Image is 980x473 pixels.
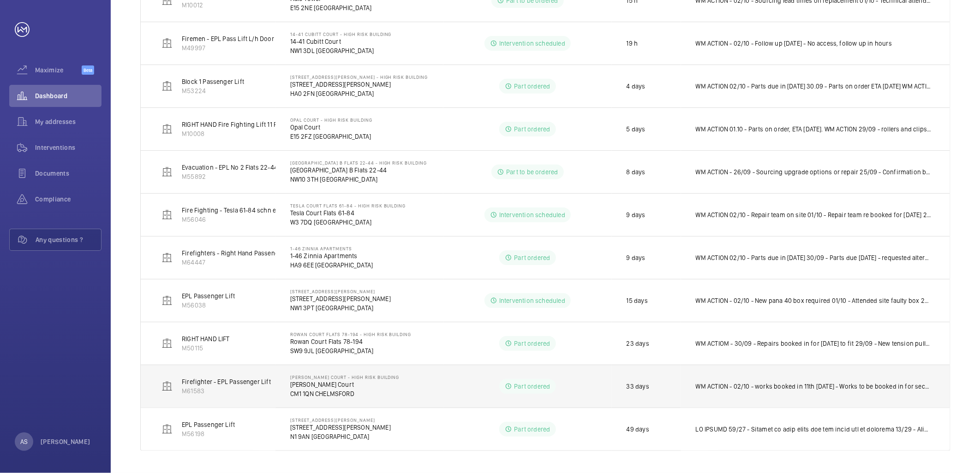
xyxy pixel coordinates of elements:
p: NW1 3PT [GEOGRAPHIC_DATA] [290,303,391,313]
p: [STREET_ADDRESS][PERSON_NAME] [290,80,428,89]
p: 4 days [627,82,645,91]
p: 14-41 Cubitt Court [290,37,392,46]
p: EPL Passenger Lift [182,420,235,429]
p: N1 9AN [GEOGRAPHIC_DATA] [290,432,391,441]
p: [GEOGRAPHIC_DATA] B Flats 22-44 [290,166,427,175]
p: NW1 3DL [GEOGRAPHIC_DATA] [290,46,392,55]
p: M55892 [182,172,300,181]
p: Opal Court - High Risk Building [290,117,372,123]
p: 14-41 Cubitt Court - High Risk Building [290,31,392,37]
p: 19 h [627,39,638,48]
span: My addresses [35,117,102,126]
img: elevator.svg [161,252,173,263]
p: W3 7DQ [GEOGRAPHIC_DATA] [290,218,406,227]
p: WM ACTION 02/10 - Parts due in [DATE] 30.09 - Parts on order ETA [DATE] WM ACTION - 29/09 - New s... [696,82,932,91]
p: WM ACTIOM - 30/09 - Repairs booked in for [DATE] to fit 29/09 - New tension pulley required, chas... [696,339,932,348]
p: 33 days [627,382,649,391]
p: [STREET_ADDRESS][PERSON_NAME] [290,294,391,303]
p: [STREET_ADDRESS][PERSON_NAME] - High Risk Building [290,74,428,80]
img: elevator.svg [161,424,173,435]
p: M50115 [182,343,230,353]
p: [GEOGRAPHIC_DATA] B Flats 22-44 - High Risk Building [290,160,427,166]
span: Interventions [35,143,102,152]
p: M61583 [182,386,271,396]
p: M49997 [182,43,295,53]
p: SW9 9JL [GEOGRAPHIC_DATA] [290,346,412,355]
span: Any questions ? [36,235,101,244]
p: M64447 [182,258,295,267]
p: Rowan Court Flats 78-194 [290,337,412,346]
span: Documents [35,169,102,178]
p: AS [20,437,28,446]
p: 49 days [627,425,649,434]
p: Intervention scheduled [499,296,565,305]
img: elevator.svg [161,38,173,49]
p: EPL Passenger Lift [182,291,235,301]
p: 9 days [627,253,645,262]
p: 23 days [627,339,649,348]
p: Tesla Court Flats 61-84 - High Risk Building [290,203,406,208]
p: LO IPSUMD 59/27 - Sitamet co adip elits doe tem incid utl et dolorema 13/29 - Aliqu en ad minim v... [696,425,932,434]
img: elevator.svg [161,338,173,349]
p: Part to be ordered [506,167,558,177]
p: Part ordered [514,382,550,391]
p: Firefighters - Right Hand Passenger Lift [182,248,295,258]
p: 15 days [627,296,648,305]
p: E15 2NE [GEOGRAPHIC_DATA] [290,3,372,12]
p: 1-46 Zinnia Apartments [290,246,373,251]
p: Firemen - EPL Pass Lift L/h Door Private [182,34,295,43]
p: WM ACTION 01.10 - Parts on order, ETA [DATE]. WM ACTION 29/09 - rollers and clips required chasin... [696,124,932,134]
p: WM ACTION 02/10 - Repair team on site 01/10 - Repair team re booked for [DATE] 29.09 - Repair tea... [696,210,932,219]
p: Part ordered [514,82,550,91]
span: Beta [82,65,94,75]
p: E15 2FZ [GEOGRAPHIC_DATA] [290,132,372,141]
p: M56038 [182,301,235,310]
p: Evacuation - EPL No 2 Flats 22-44 Block B [182,163,300,172]
p: WM ACTION - 26/09 - Sourcing upgrade options or repair 25/09 - Confirmation by technical [DATE] [... [696,167,932,177]
p: M56198 [182,429,235,438]
p: Intervention scheduled [499,39,565,48]
p: 5 days [627,124,645,134]
p: WM ACTION - 02/10 - works booked in 11th [DATE] - Works to be booked in for second week of [DATE]... [696,382,932,391]
img: elevator.svg [161,166,173,177]
p: WM ACTION 02/10 - Parts due in [DATE] 30/09 - Parts due [DATE] - requested alternate gsm unit typ... [696,253,932,262]
p: [PERSON_NAME] Court [290,380,400,389]
p: WM ACTION - 02/10 - Follow up [DATE] - No access, follow up in hours [696,39,892,48]
p: 9 days [627,210,645,219]
p: WM ACTION - 02/10 - New pana 40 box required 01/10 - Attended site faulty box 29/09 - Repair team... [696,296,932,305]
p: Rowan Court Flats 78-194 - High Risk Building [290,331,412,337]
p: HA9 6EE [GEOGRAPHIC_DATA] [290,260,373,270]
p: HA0 2FN [GEOGRAPHIC_DATA] [290,89,428,98]
p: Part ordered [514,124,550,134]
p: Part ordered [514,339,550,348]
p: Firefighter - EPL Passenger Lift [182,377,271,386]
p: [PERSON_NAME] [41,437,90,446]
img: elevator.svg [161,124,173,135]
p: Part ordered [514,425,550,434]
img: elevator.svg [161,295,173,306]
img: elevator.svg [161,381,173,392]
img: elevator.svg [161,81,173,92]
p: RIGHT HAND LIFT [182,334,230,343]
p: 8 days [627,167,645,177]
p: [PERSON_NAME] Court - High Risk Building [290,374,400,380]
p: Block 1 Passenger Lift [182,77,244,86]
span: Dashboard [35,91,102,101]
p: M10008 [182,129,347,138]
p: Tesla Court Flats 61-84 [290,208,406,218]
span: Maximize [35,65,82,75]
p: NW10 3TH [GEOGRAPHIC_DATA] [290,175,427,184]
p: Intervention scheduled [499,210,565,219]
p: M53224 [182,86,244,95]
span: Compliance [35,195,102,204]
p: [STREET_ADDRESS][PERSON_NAME] [290,289,391,294]
img: elevator.svg [161,209,173,220]
p: Part ordered [514,253,550,262]
p: Fire Fighting - Tesla 61-84 schn euro [182,206,286,215]
p: Opal Court [290,123,372,132]
p: [STREET_ADDRESS][PERSON_NAME] [290,423,391,432]
p: RIGHT HAND Fire Fighting Lift 11 Floors Machine Roomless [182,120,347,129]
p: [STREET_ADDRESS][PERSON_NAME] [290,417,391,423]
p: M56046 [182,215,286,224]
p: CM1 1QN CHELMSFORD [290,389,400,398]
